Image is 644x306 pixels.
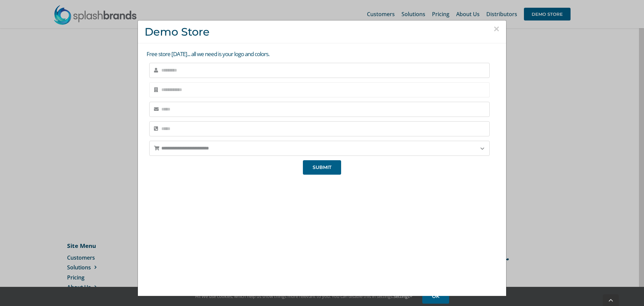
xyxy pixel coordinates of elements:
button: SUBMIT [303,160,341,175]
h3: Demo Store [145,26,499,38]
p: Free store [DATE]... all we need is your logo and colors. [147,50,499,58]
button: Close [493,24,499,34]
span: SUBMIT [313,165,331,170]
iframe: SplashBrands Demo Store Overview [212,180,432,304]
